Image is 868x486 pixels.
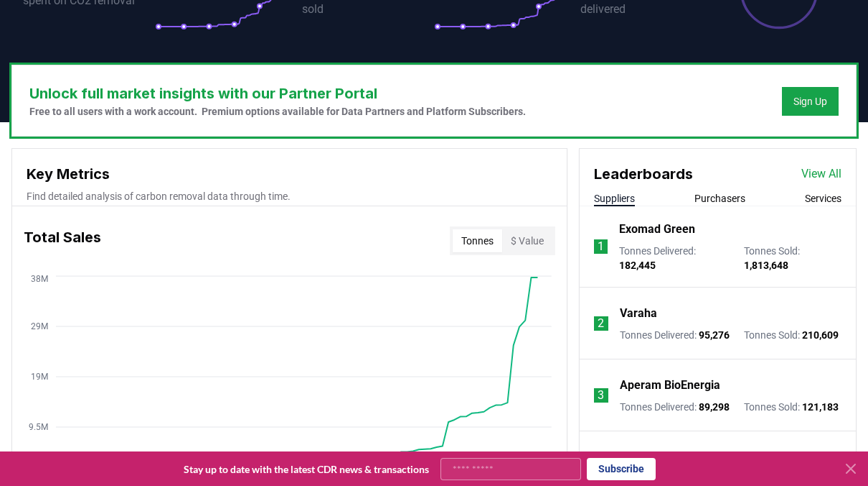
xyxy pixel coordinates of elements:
h3: Leaderboards [594,163,693,185]
button: Suppliers [594,191,635,206]
p: Tonnes Delivered : [620,328,730,342]
p: 2 [598,315,604,332]
p: Tonnes Sold : [744,244,842,272]
a: Sign Up [793,94,827,109]
span: 210,609 [802,329,839,341]
p: 1 [598,238,604,255]
span: 95,276 [699,329,730,341]
button: $ Value [502,229,552,252]
a: Wakefield Biochar [620,449,714,466]
button: Purchasers [694,191,745,206]
tspan: 38M [31,274,48,284]
a: Aperam BioEnergia [620,377,720,394]
tspan: 19M [31,372,48,382]
p: 3 [598,387,604,404]
button: Tonnes [453,229,502,252]
tspan: 29M [31,321,48,331]
button: Services [805,191,841,206]
h3: Total Sales [24,226,101,255]
p: Find detailed analysis of carbon removal data through time. [27,189,552,203]
span: 89,298 [699,401,730,413]
span: 121,183 [802,401,839,413]
p: Tonnes Delivered : [620,400,730,414]
a: Exomad Green [619,221,695,238]
h3: Key Metrics [27,163,552,185]
p: Tonnes Sold : [744,400,839,414]
tspan: 9.5M [29,422,48,432]
a: Varaha [620,305,657,322]
span: 1,813,648 [744,260,788,271]
button: Sign Up [782,87,839,116]
a: View All [801,165,841,183]
h3: Unlock full market insights with our Partner Portal [29,83,526,104]
p: Tonnes Sold : [744,328,839,342]
span: 182,445 [619,260,656,271]
p: Tonnes Delivered : [619,244,730,272]
p: Free to all users with a work account. Premium options available for Data Partners and Platform S... [29,104,526,119]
